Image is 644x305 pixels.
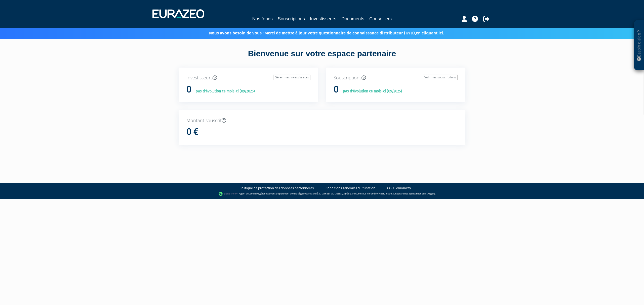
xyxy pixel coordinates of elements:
[175,48,469,68] div: Bienvenue sur votre espace partenaire
[387,186,411,190] a: CGU Lemonway
[152,9,204,18] img: 1732889491-logotype_eurazeo_blanc_rvb.png
[239,186,314,190] a: Politique de protection des données personnelles
[186,75,310,81] p: Investisseurs
[369,15,392,22] a: Conseillers
[423,75,458,80] a: Voir mes souscriptions
[278,15,305,22] a: Souscriptions
[273,75,310,80] a: Gérer mes investisseurs
[416,30,444,36] a: en cliquant ici.
[334,84,339,95] h1: 0
[334,75,458,81] p: Souscriptions
[310,15,336,22] a: Investisseurs
[219,191,238,196] img: logo-lemonway.png
[341,15,364,22] a: Documents
[186,127,198,137] h1: 0 €
[252,15,273,22] a: Nos fonds
[192,88,255,94] p: pas d'évolution ce mois-ci (09/2025)
[326,186,375,190] a: Conditions générales d'utilisation
[395,192,435,195] a: Registre des agents financiers (Regafi)
[636,23,642,68] p: Besoin d'aide ?
[186,84,191,95] h1: 0
[5,191,639,196] div: - Agent de (établissement de paiement dont le siège social est situé au [STREET_ADDRESS], agréé p...
[339,88,402,94] p: pas d'évolution ce mois-ci (09/2025)
[186,117,458,124] p: Montant souscrit
[249,192,260,195] a: Lemonway
[194,29,444,36] p: Nous avons besoin de vous ! Merci de mettre à jour votre questionnaire de connaissance distribute...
